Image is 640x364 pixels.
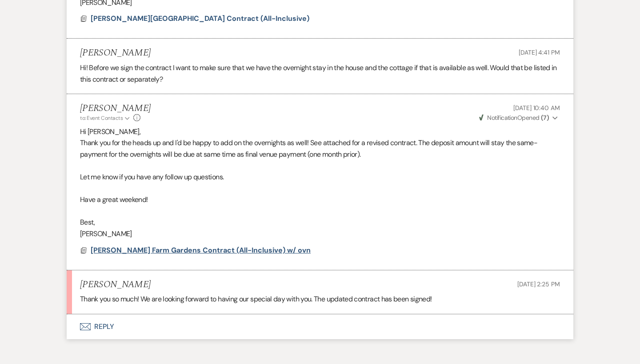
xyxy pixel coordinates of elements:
[479,114,549,122] span: Opened
[513,104,560,112] span: [DATE] 10:40 AM
[91,245,313,256] button: [PERSON_NAME] Farm Gardens Contract (All-Inclusive) w/ ovn
[91,245,311,255] span: [PERSON_NAME] Farm Gardens Contract (All-Inclusive) w/ ovn
[80,62,560,85] p: Hi! Before we sign the contract I want to make sure that we have the overnight stay in the house ...
[517,280,560,288] span: [DATE] 2:25 PM
[80,279,151,290] h5: [PERSON_NAME]
[80,171,560,183] p: Let me know if you have any follow up questions.
[80,228,560,240] p: [PERSON_NAME]
[478,113,560,123] button: NotificationOpened (7)
[80,114,131,122] button: to: Event Contacts
[80,217,560,228] p: Best,
[80,137,560,160] p: Thank you for the heads up and I'd be happy to add on the overnights as well! See attached for a ...
[67,314,573,339] button: Reply
[80,47,151,59] h5: [PERSON_NAME]
[80,293,560,305] p: Thank you so much! We are looking forward to having our special day with you. The updated contrac...
[80,194,560,206] p: Have a great weekend!
[91,14,309,23] span: [PERSON_NAME][GEOGRAPHIC_DATA] Contract (All-Inclusive)
[541,114,549,122] strong: ( 7 )
[487,114,517,122] span: Notification
[91,13,312,24] button: [PERSON_NAME][GEOGRAPHIC_DATA] Contract (All-Inclusive)
[80,103,151,114] h5: [PERSON_NAME]
[80,115,123,122] span: to: Event Contacts
[519,48,560,56] span: [DATE] 4:41 PM
[80,126,560,138] p: Hi [PERSON_NAME],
